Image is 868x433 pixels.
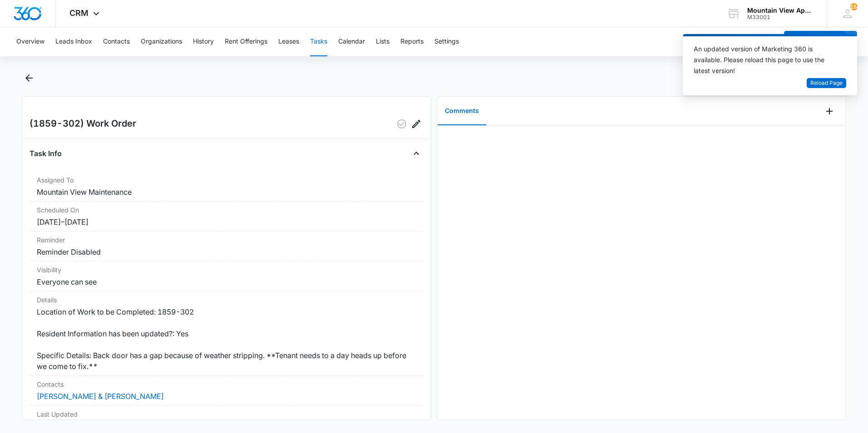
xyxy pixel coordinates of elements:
div: ReminderReminder Disabled [30,231,424,261]
button: Comments [438,97,486,125]
button: Edit [409,117,424,131]
button: History [193,27,214,56]
div: VisibilityEveryone can see [30,261,424,291]
button: Settings [434,27,459,56]
button: Rent Offerings [225,27,267,56]
div: account id [747,14,814,20]
div: Contacts[PERSON_NAME] & [PERSON_NAME] [30,376,424,406]
button: Leases [278,27,299,56]
dt: Details [37,295,416,305]
h2: (1859-302) Work Order [30,117,136,131]
dt: Visibility [37,265,416,275]
button: Lists [376,27,390,56]
button: Overview [16,27,44,56]
h4: Task Info [30,148,62,159]
a: [PERSON_NAME] & [PERSON_NAME] [37,392,164,401]
button: Close [409,146,424,161]
button: Back [22,71,36,85]
div: An updated version of Marketing 360 is available. Please reload this page to use the latest version! [694,44,835,76]
dt: Last Updated [37,409,416,419]
dd: Reminder Disabled [37,246,416,257]
button: Leads Inbox [55,27,92,56]
button: Tasks [310,27,327,56]
dt: Reminder [37,235,416,245]
dt: Assigned To [37,175,416,185]
span: CRM [69,8,89,18]
div: DetailsLocation of Work to be Completed: 1859-302 Resident Information has been updated?: Yes Spe... [30,291,424,376]
dt: Contacts [37,379,416,389]
span: Reload Page [810,79,843,88]
button: Reload Page [807,78,846,89]
div: account name [747,7,814,14]
span: 154 [850,3,858,10]
dd: [DATE] – [DATE] [37,216,416,227]
dd: Mountain View Maintenance [37,187,416,197]
button: Calendar [338,27,365,56]
button: Organizations [141,27,182,56]
div: Assigned ToMountain View Maintenance [30,172,424,202]
button: Add Contact [784,31,845,53]
div: notifications count [850,3,858,10]
dt: Scheduled On [37,205,416,215]
button: Contacts [103,27,130,56]
div: Scheduled On[DATE]–[DATE] [30,202,424,231]
dd: Everyone can see [37,276,416,287]
button: Reports [400,27,424,56]
button: Add Comment [822,104,837,118]
dd: Location of Work to be Completed: 1859-302 Resident Information has been updated?: Yes Specific D... [37,306,416,372]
